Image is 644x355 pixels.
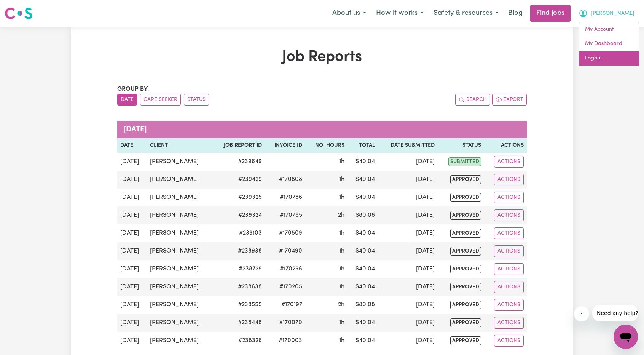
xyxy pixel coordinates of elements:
[494,192,524,203] button: Actions
[339,337,344,344] span: 1 hour
[212,314,265,332] td: # 238448
[450,247,481,256] span: approved
[338,302,344,308] span: 2 hours
[212,189,265,206] td: # 239325
[450,318,481,327] span: approved
[450,229,481,238] span: approved
[117,171,147,189] td: [DATE]
[117,242,147,260] td: [DATE]
[348,296,378,314] td: $ 80.08
[147,138,212,153] th: Client
[378,314,438,332] td: [DATE]
[147,206,212,224] td: [PERSON_NAME]
[338,212,344,218] span: 2 hours
[117,153,147,171] td: [DATE]
[212,332,265,350] td: # 238326
[147,189,212,206] td: [PERSON_NAME]
[494,299,524,311] button: Actions
[450,193,481,202] span: approved
[147,332,212,350] td: [PERSON_NAME]
[348,171,378,189] td: $ 40.04
[348,242,378,260] td: $ 40.04
[147,224,212,242] td: [PERSON_NAME]
[378,332,438,350] td: [DATE]
[579,51,639,66] a: Logout
[212,296,265,314] td: # 238555
[339,230,344,236] span: 1 hour
[348,224,378,242] td: $ 40.04
[494,281,524,293] button: Actions
[117,314,147,332] td: [DATE]
[212,260,265,278] td: # 238725
[438,138,484,153] th: Status
[265,171,305,189] td: #170808
[117,189,147,206] td: [DATE]
[494,174,524,185] button: Actions
[117,206,147,224] td: [DATE]
[117,278,147,296] td: [DATE]
[450,301,481,309] span: approved
[378,296,438,314] td: [DATE]
[484,138,527,153] th: Actions
[494,263,524,275] button: Actions
[117,121,527,138] caption: [DATE]
[5,6,33,20] img: Careseekers logo
[147,260,212,278] td: [PERSON_NAME]
[494,335,524,347] button: Actions
[265,224,305,242] td: #170509
[455,94,490,106] button: Search
[579,22,639,66] div: My Account
[212,278,265,296] td: # 238638
[339,284,344,290] span: 1 hour
[339,194,344,200] span: 1 hour
[212,138,265,153] th: Job Report ID
[348,206,378,224] td: $ 80.08
[492,94,527,106] button: Export
[579,22,639,37] a: My Account
[339,158,344,165] span: 1 hour
[450,211,481,220] span: approved
[348,314,378,332] td: $ 40.04
[348,153,378,171] td: $ 40.04
[574,306,589,321] iframe: Close message
[348,278,378,296] td: $ 40.04
[117,224,147,242] td: [DATE]
[348,332,378,350] td: $ 40.04
[327,5,371,21] button: About us
[265,189,305,206] td: #170786
[378,138,438,153] th: Date Submitted
[378,171,438,189] td: [DATE]
[117,332,147,350] td: [DATE]
[265,260,305,278] td: #170296
[265,138,305,153] th: Invoice ID
[265,278,305,296] td: #170205
[117,260,147,278] td: [DATE]
[140,94,181,106] button: sort invoices by care seeker
[592,305,638,321] iframe: Message from company
[212,206,265,224] td: # 239324
[117,48,527,66] h1: Job Reports
[494,245,524,257] button: Actions
[265,242,305,260] td: #170490
[5,5,33,22] a: Careseekers logo
[579,37,639,51] a: My Dashboard
[378,260,438,278] td: [DATE]
[117,138,147,153] th: Date
[147,171,212,189] td: [PERSON_NAME]
[614,325,638,349] iframe: Button to launch messaging window
[147,314,212,332] td: [PERSON_NAME]
[494,209,524,221] button: Actions
[305,138,348,153] th: No. Hours
[348,260,378,278] td: $ 40.04
[371,5,429,21] button: How it works
[450,175,481,184] span: approved
[184,94,209,106] button: sort invoices by paid status
[147,242,212,260] td: [PERSON_NAME]
[348,189,378,206] td: $ 40.04
[117,86,149,92] span: Group by:
[494,156,524,168] button: Actions
[494,227,524,239] button: Actions
[591,10,634,18] span: [PERSON_NAME]
[378,189,438,206] td: [DATE]
[378,242,438,260] td: [DATE]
